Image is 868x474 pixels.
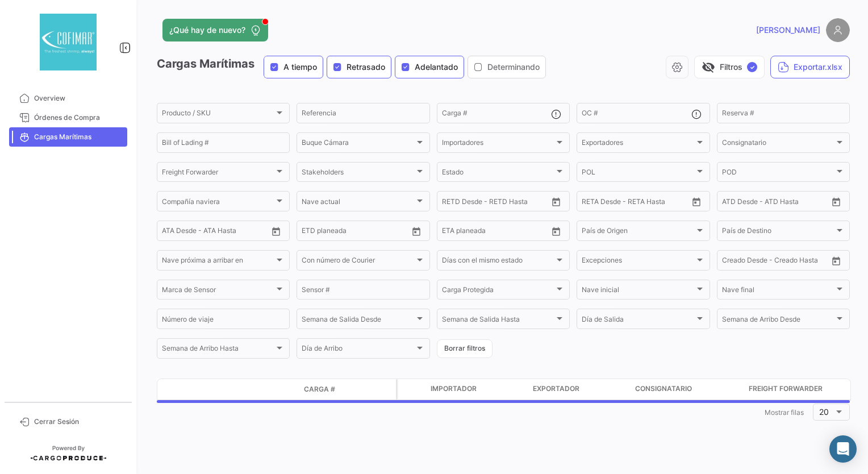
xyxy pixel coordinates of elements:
[40,14,97,70] img: dddaabaa-7948-40ed-83b9-87789787af52.jpeg
[395,56,464,78] button: Adelantado
[548,223,565,240] button: Open calendar
[415,61,458,73] span: Adelantado
[157,56,549,78] h3: Cargas Marítimas
[582,199,602,207] input: Desde
[828,252,845,269] button: Open calendar
[826,18,850,42] img: placeholder-user.png
[162,228,197,236] input: ATA Desde
[34,417,123,427] span: Cerrar Sesión
[162,199,274,207] span: Compañía naviera
[722,288,834,296] span: Nave final
[9,108,127,127] a: Órdenes de Compra
[631,379,744,400] datatable-header-cell: Consignatario
[765,408,804,417] span: Mostrar filas
[442,288,554,296] span: Carga Protegida
[437,339,493,358] button: Borrar filtros
[470,228,521,236] input: Hasta
[162,111,274,119] span: Producto / SKU
[722,199,758,207] input: ATD Desde
[702,60,715,74] span: visibility_off
[770,56,850,78] button: Exportar.xlsx
[9,89,127,108] a: Overview
[426,379,528,400] datatable-header-cell: Importador
[635,384,692,394] span: Consignatario
[162,258,274,266] span: Nave próxima a arribar en
[208,385,299,394] datatable-header-cell: Estado de Envio
[582,228,694,236] span: País de Origen
[442,199,462,207] input: Desde
[610,199,661,207] input: Hasta
[688,193,705,210] button: Open calendar
[347,61,385,73] span: Retrasado
[766,199,816,207] input: ATD Hasta
[582,170,694,178] span: POL
[268,223,285,240] button: Open calendar
[327,56,391,78] button: Retrasado
[694,56,765,78] button: visibility_offFiltros✓
[34,132,123,142] span: Cargas Marítimas
[582,317,694,325] span: Día de Salida
[744,379,858,400] datatable-header-cell: Freight Forwarder
[302,140,414,148] span: Buque Cámara
[722,170,834,178] span: POD
[162,288,274,296] span: Marca de Sensor
[299,380,368,399] datatable-header-cell: Carga #
[722,258,767,266] input: Creado Desde
[330,228,381,236] input: Hasta
[468,56,545,78] button: Determinando
[9,127,127,147] a: Cargas Marítimas
[722,140,834,148] span: Consignatario
[548,193,565,210] button: Open calendar
[408,223,425,240] button: Open calendar
[470,199,521,207] input: Hasta
[582,140,694,148] span: Exportadores
[304,384,335,394] span: Carga #
[582,288,694,296] span: Nave inicial
[749,384,823,394] span: Freight Forwarder
[582,258,694,266] span: Excepciones
[775,258,826,266] input: Creado Hasta
[722,228,834,236] span: País de Destino
[169,24,245,36] span: ¿Qué hay de nuevo?
[442,317,554,325] span: Semana de Salida Hasta
[302,346,414,354] span: Día de Arribo
[756,24,820,36] span: [PERSON_NAME]
[829,435,857,463] div: Abrir Intercom Messenger
[819,407,829,417] span: 20
[34,93,123,103] span: Overview
[487,61,540,73] span: Determinando
[180,385,208,394] datatable-header-cell: Modo de Transporte
[302,317,414,325] span: Semana de Salida Desde
[368,385,396,394] datatable-header-cell: Póliza
[162,346,274,354] span: Semana de Arribo Hasta
[302,199,414,207] span: Nave actual
[442,258,554,266] span: Días con el mismo estado
[442,228,462,236] input: Desde
[828,193,845,210] button: Open calendar
[162,170,274,178] span: Freight Forwarder
[398,379,426,400] datatable-header-cell: Carga Protegida
[34,113,123,123] span: Órdenes de Compra
[302,258,414,266] span: Con número de Courier
[302,170,414,178] span: Stakeholders
[442,140,554,148] span: Importadores
[264,56,323,78] button: A tiempo
[533,384,579,394] span: Exportador
[205,228,255,236] input: ATA Hasta
[302,228,322,236] input: Desde
[431,384,477,394] span: Importador
[162,19,268,41] button: ¿Qué hay de nuevo?
[442,170,554,178] span: Estado
[283,61,317,73] span: A tiempo
[722,317,834,325] span: Semana de Arribo Desde
[747,62,757,72] span: ✓
[528,379,631,400] datatable-header-cell: Exportador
